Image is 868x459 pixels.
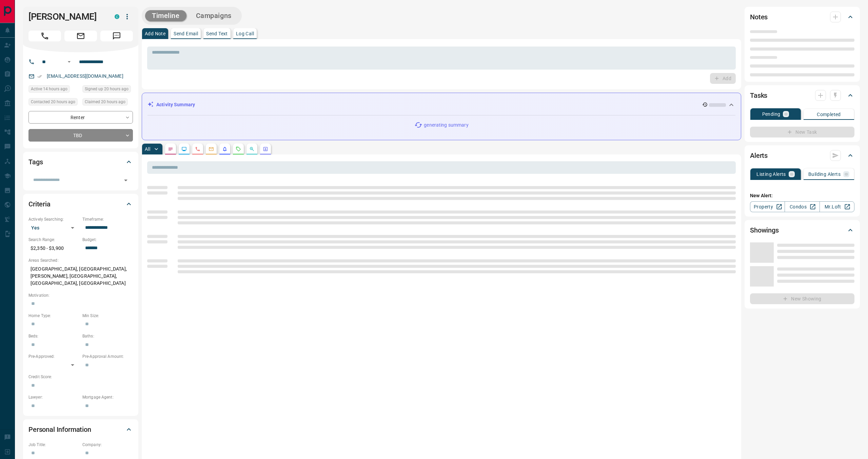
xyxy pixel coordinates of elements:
[82,394,133,400] p: Mortgage Agent:
[28,374,133,380] p: Credit Score:
[28,196,133,212] div: Criteria
[249,146,255,152] svg: Opportunities
[181,146,187,152] svg: Lead Browsing Activity
[236,31,254,36] p: Log Call
[189,10,238,21] button: Campaigns
[65,58,73,66] button: Open
[209,146,214,152] svg: Emails
[64,31,97,41] span: Email
[82,98,133,108] div: Sun Sep 14 2025
[85,86,129,92] span: Signed up 20 hours ago
[147,98,735,111] div: Activity Summary
[28,129,133,142] div: TBD
[28,154,133,170] div: Tags
[808,172,841,177] p: Building Alerts
[28,353,79,360] p: Pre-Approved:
[82,313,133,319] p: Min Size:
[750,9,854,25] div: Notes
[145,10,186,21] button: Timeline
[82,353,133,360] p: Pre-Approval Amount:
[37,74,42,79] svg: Email Verified
[750,150,768,161] h2: Alerts
[195,146,200,152] svg: Calls
[222,146,228,152] svg: Listing Alerts
[82,442,133,448] p: Company:
[28,237,79,243] p: Search Range:
[82,237,133,243] p: Budget:
[82,333,133,339] p: Baths:
[174,31,198,36] p: Send Email
[28,263,133,289] p: [GEOGRAPHIC_DATA], [GEOGRAPHIC_DATA], [PERSON_NAME], [GEOGRAPHIC_DATA], [GEOGRAPHIC_DATA], [GEOGR...
[28,394,79,400] p: Lawyer:
[28,442,79,448] p: Job Title:
[28,292,133,298] p: Motivation:
[28,199,51,209] h2: Criteria
[115,14,119,19] div: condos.ca
[168,146,173,152] svg: Notes
[121,176,131,185] button: Open
[756,172,786,177] p: Listing Alerts
[206,31,228,36] p: Send Text
[82,85,133,95] div: Sun Sep 14 2025
[28,257,133,263] p: Areas Searched:
[28,98,79,108] div: Sun Sep 14 2025
[750,201,785,212] a: Property
[424,122,468,129] p: generating summary
[28,31,61,41] span: Call
[750,192,854,199] p: New Alert:
[145,147,150,151] p: All
[28,421,133,438] div: Personal Information
[750,225,779,236] h2: Showings
[145,31,165,36] p: Add Note
[156,101,195,108] p: Activity Summary
[785,201,820,212] a: Condos
[82,216,133,222] p: Timeframe:
[85,98,125,105] span: Claimed 20 hours ago
[820,201,854,212] a: Mr.Loft
[28,85,79,95] div: Sun Sep 14 2025
[31,86,67,92] span: Active 14 hours ago
[817,112,841,117] p: Completed
[100,31,133,41] span: Message
[47,73,123,79] a: [EMAIL_ADDRESS][DOMAIN_NAME]
[750,87,854,104] div: Tasks
[28,222,79,233] div: Yes
[750,222,854,238] div: Showings
[28,11,104,22] h1: [PERSON_NAME]
[28,333,79,339] p: Beds:
[28,111,133,124] div: Renter
[28,243,79,254] p: $2,350 - $3,900
[236,146,241,152] svg: Requests
[28,157,43,167] h2: Tags
[750,90,767,101] h2: Tasks
[263,146,268,152] svg: Agent Actions
[750,147,854,164] div: Alerts
[28,313,79,319] p: Home Type:
[28,216,79,222] p: Actively Searching:
[28,424,91,435] h2: Personal Information
[750,12,768,22] h2: Notes
[762,112,781,116] p: Pending
[31,98,75,105] span: Contacted 20 hours ago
